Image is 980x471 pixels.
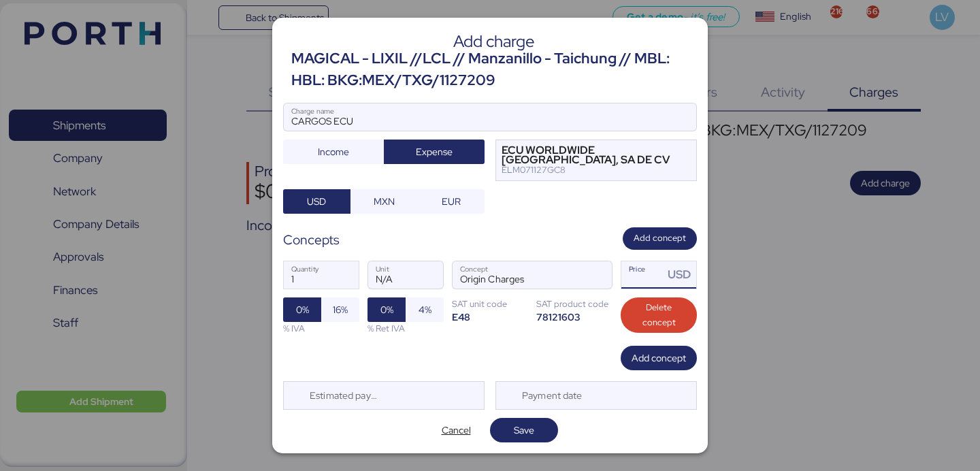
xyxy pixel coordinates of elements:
[283,322,359,335] div: % IVA
[623,227,697,250] button: Add concept
[442,422,471,438] span: Cancel
[416,144,453,160] span: Expense
[634,231,686,246] span: Add concept
[442,193,461,210] span: EUR
[367,297,406,322] button: 0%
[333,302,348,318] span: 16%
[350,189,418,214] button: MXN
[291,35,697,48] div: Add charge
[291,48,697,92] div: MAGICAL - LIXIL //LCL // Manzanillo - Taichung // MBL: HBL: BKG:MEX/TXG/1127209
[384,140,485,164] button: Expense
[380,302,393,318] span: 0%
[283,189,350,214] button: USD
[502,146,676,165] div: ECU WORLDWIDE [GEOGRAPHIC_DATA], SA DE CV
[632,350,686,366] span: Add concept
[452,297,528,310] div: SAT unit code
[406,297,444,322] button: 4%
[417,189,485,214] button: EUR
[583,264,612,293] button: ConceptConcept
[502,165,676,175] div: ELM071127GC8
[374,193,395,210] span: MXN
[536,310,612,323] div: 78121603
[453,261,579,289] input: Concept
[321,297,359,322] button: 16%
[283,297,321,322] button: 0%
[621,346,697,370] button: Add concept
[368,261,443,289] input: Unit
[284,261,359,289] input: Quantity
[419,302,431,318] span: 4%
[422,418,490,442] button: Cancel
[452,310,528,323] div: E48
[283,140,384,164] button: Income
[621,261,664,289] input: Price
[307,193,326,210] span: USD
[632,300,686,330] span: Delete concept
[536,297,612,310] div: SAT product code
[621,297,697,333] button: Delete concept
[514,422,534,438] span: Save
[490,418,558,442] button: Save
[318,144,349,160] span: Income
[367,322,444,335] div: % Ret IVA
[284,103,696,131] input: Charge name
[296,302,309,318] span: 0%
[283,230,340,250] div: Concepts
[668,266,696,283] div: USD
